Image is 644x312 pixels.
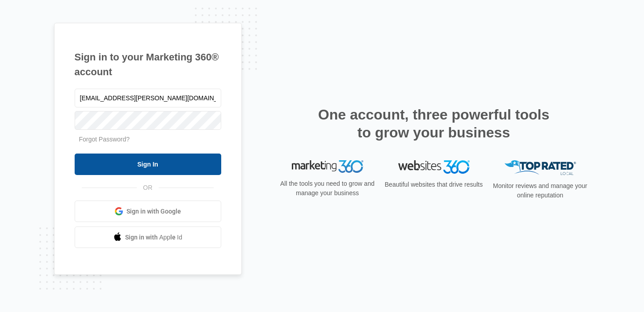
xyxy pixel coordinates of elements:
img: Top Rated Local [505,160,576,175]
span: OR [137,183,159,192]
h1: Sign in to your Marketing 360® account [75,50,221,79]
a: Sign in with Google [75,201,221,222]
input: Email [75,89,221,107]
img: Websites 360 [398,160,470,173]
p: Monitor reviews and manage your online reputation [490,181,590,200]
span: Sign in with Google [126,207,181,216]
a: Forgot Password? [79,136,130,143]
p: All the tools you need to grow and manage your business [278,179,378,198]
a: Sign in with Apple Id [75,227,221,248]
span: Sign in with Apple Id [125,233,182,242]
img: Marketing 360 [292,160,363,173]
input: Sign In [75,154,221,175]
p: Beautiful websites that drive results [384,180,484,189]
h2: One account, three powerful tools to grow your business [316,106,552,141]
